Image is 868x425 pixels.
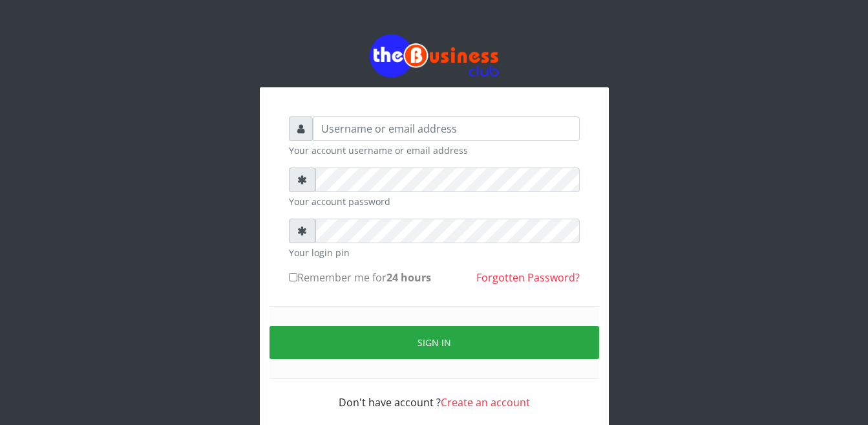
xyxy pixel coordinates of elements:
[289,246,580,259] small: Your login pin
[386,270,431,285] b: 24 hours
[289,270,431,285] label: Remember me for
[270,326,599,359] button: Sign in
[476,270,580,285] a: Forgotten Password?
[289,273,297,281] input: Remember me for24 hours
[289,144,580,157] small: Your account username or email address
[289,379,580,410] div: Don't have account ?
[313,116,580,141] input: Username or email address
[289,195,580,208] small: Your account password
[441,395,530,409] a: Create an account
